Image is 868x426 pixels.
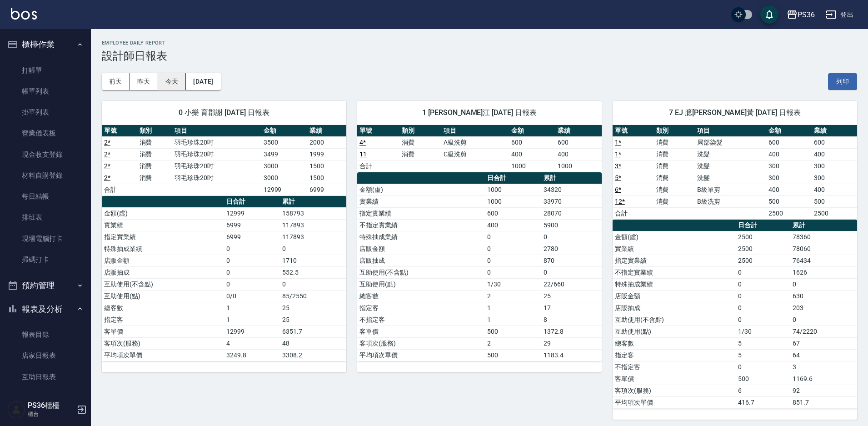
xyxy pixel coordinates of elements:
td: 客項次(服務) [357,337,485,349]
td: 合計 [102,184,137,195]
td: 8 [541,314,602,326]
td: 0 [736,302,790,314]
th: 累計 [541,172,602,184]
td: 12999 [224,326,280,337]
td: 客單價 [102,326,224,337]
a: 店家日報表 [4,345,87,366]
th: 累計 [280,196,346,208]
td: 300 [766,160,812,172]
td: 金額(虛) [102,207,224,219]
td: 0 [224,243,280,255]
td: 1 [224,314,280,326]
img: Person [7,401,25,419]
th: 日合計 [736,220,790,231]
td: 羽毛珍珠20吋 [172,136,261,148]
a: 現場電腦打卡 [4,228,87,249]
h2: Employee Daily Report [102,40,857,46]
p: 櫃台 [28,410,74,418]
button: 登出 [822,6,857,23]
button: 預約管理 [4,274,87,297]
td: 3000 [261,172,308,184]
td: 客單價 [613,373,736,385]
td: 0 [485,266,541,278]
td: 117893 [280,219,346,231]
td: 指定實業績 [357,207,485,219]
td: 29 [541,337,602,349]
td: 平均項次單價 [613,396,736,408]
td: 指定實業績 [102,231,224,243]
td: 2 [485,290,541,302]
td: 300 [812,160,857,172]
table: a dense table [357,172,602,361]
td: 12999 [261,184,308,195]
td: 92 [790,385,857,396]
td: 消費 [654,136,695,148]
td: 0 [541,266,602,278]
td: 1500 [307,172,346,184]
th: 日合計 [224,196,280,208]
td: 0/0 [224,290,280,302]
td: 1/30 [485,278,541,290]
td: 2500 [736,231,790,243]
td: 0 [280,243,346,255]
td: 實業績 [357,195,485,207]
img: Logo [11,8,37,20]
td: 500 [485,326,541,337]
td: 店販抽成 [613,302,736,314]
td: 6 [736,385,790,396]
button: 櫃檯作業 [4,33,87,56]
th: 累計 [790,220,857,231]
th: 項目 [441,125,509,137]
td: 金額(虛) [613,231,736,243]
td: 28070 [541,207,602,219]
td: 5 [736,349,790,361]
th: 單號 [357,125,399,137]
td: 0 [280,278,346,290]
span: 1 [PERSON_NAME]江 [DATE] 日報表 [368,108,591,117]
td: 0 [224,255,280,266]
td: 0 [485,231,541,243]
td: 互助使用(點) [102,290,224,302]
td: 總客數 [613,337,736,349]
button: 前天 [102,73,130,90]
td: 1500 [307,160,346,172]
td: 不指定客 [357,314,485,326]
td: 實業績 [102,219,224,231]
th: 項目 [695,125,766,137]
td: 6999 [307,184,346,195]
td: 特殊抽成業績 [613,278,736,290]
a: 掃碼打卡 [4,249,87,270]
td: C級洗剪 [441,148,509,160]
td: 300 [766,172,812,184]
td: 0 [224,266,280,278]
td: 消費 [654,172,695,184]
td: 0 [485,255,541,266]
td: 78060 [790,243,857,255]
td: 0 [736,290,790,302]
td: 600 [766,136,812,148]
th: 日合計 [485,172,541,184]
a: 營業儀表板 [4,123,87,144]
td: 0 [224,278,280,290]
th: 業績 [555,125,602,137]
th: 金額 [261,125,308,137]
td: 0 [736,278,790,290]
td: 5 [736,337,790,349]
td: 3000 [261,160,308,172]
table: a dense table [613,220,857,409]
td: 400 [555,148,602,160]
h5: PS36櫃檯 [28,401,74,410]
td: 1/30 [736,326,790,337]
td: 67 [790,337,857,349]
td: 158793 [280,207,346,219]
td: 600 [812,136,857,148]
td: 400 [812,184,857,195]
td: 0 [736,314,790,326]
td: 洗髮 [695,160,766,172]
td: 416.7 [736,396,790,408]
td: 1999 [307,148,346,160]
td: 3500 [261,136,308,148]
td: 消費 [654,195,695,207]
th: 金額 [766,125,812,137]
td: 指定客 [613,349,736,361]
